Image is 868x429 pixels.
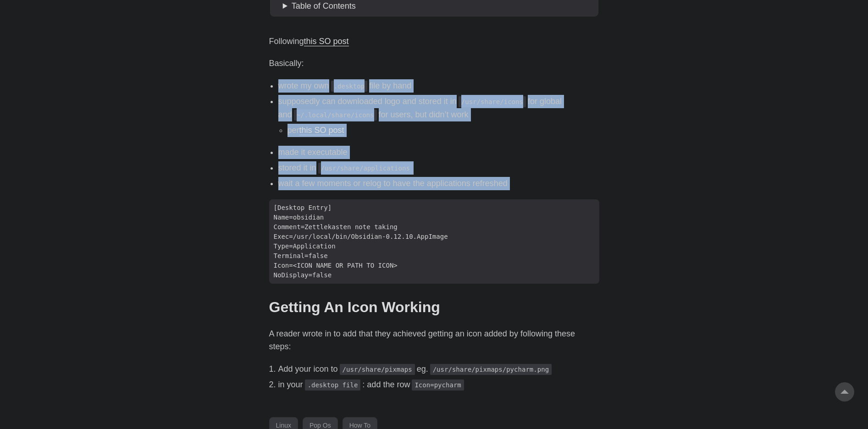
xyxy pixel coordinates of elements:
li: stored it in [278,161,599,175]
code: /usr/share/pixmaps [340,364,415,375]
li: supposedly can downloaded logo and stored it in for global and for users, but didn’t work [278,95,599,137]
li: in your : add the row [278,378,599,391]
li: wrote my own file by hand [278,79,599,93]
span: Type=Application [269,242,340,251]
span: Icon=<ICON NAME OR PATH TO ICON> [269,261,402,270]
li: Add your icon to eg. [278,363,599,376]
li: per [287,124,599,137]
span: Table of Contents [292,1,356,11]
span: [Desktop Entry] [269,203,337,213]
p: Following [269,35,599,48]
a: this SO post [304,37,349,46]
code: ~/.local/share/icons [294,110,377,121]
span: Terminal=false [269,251,332,261]
code: Icon=pycharm [412,379,464,390]
code: .desktop file [305,379,361,390]
code: /usr/share/applications [318,163,413,174]
p: A reader wrote in to add that they achieved getting an icon added by following these steps: [269,327,599,354]
code: /usr/share/icons [459,96,526,107]
code: /usr/share/pixmaps/pycharm.png [430,364,552,375]
span: Comment=Zettlekasten note taking [269,222,402,232]
li: wait a few moments or relog to have the applications refreshed [278,177,599,190]
a: go to top [835,382,854,401]
h2: Getting An Icon Working [269,298,599,316]
code: .desktop [331,81,368,92]
span: Name=obsidian [269,213,329,222]
p: Basically: [269,57,599,70]
a: this SO post [299,126,344,135]
span: Exec=/usr/local/bin/Obsidian-0.12.10.AppImage [269,232,453,242]
li: made it executable [278,146,599,159]
span: NoDisplay=false [269,270,337,280]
